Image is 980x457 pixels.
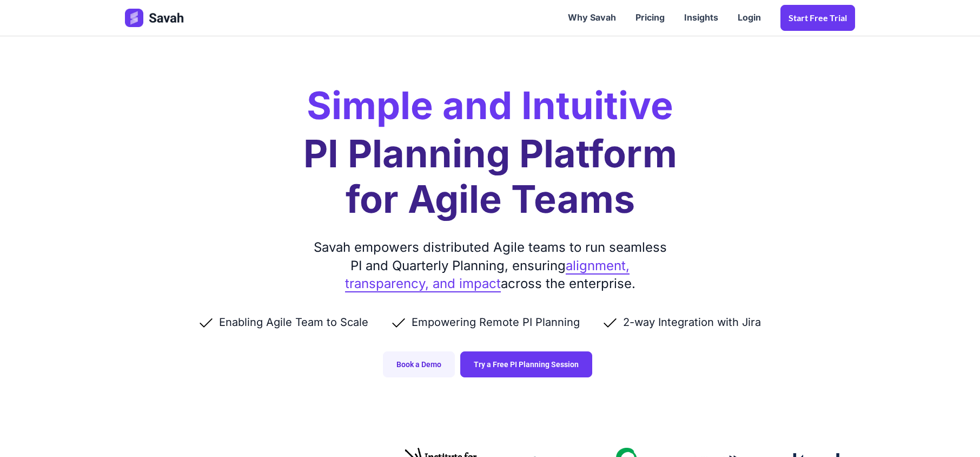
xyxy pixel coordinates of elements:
a: Try a Free PI Planning Session [460,351,592,377]
a: Book a Demo [383,351,455,377]
li: 2-way Integration with Jira [601,315,783,330]
li: Enabling Agile Team to Scale [197,315,390,330]
li: Empowering Remote PI Planning [390,315,601,330]
a: Login [728,1,771,35]
a: Insights [674,1,728,35]
h1: PI Planning Platform for Agile Teams [303,131,677,222]
a: Pricing [626,1,674,35]
a: Start Free trial [780,5,855,31]
a: Why Savah [558,1,626,35]
h2: Simple and Intuitive [307,87,673,125]
div: Savah empowers distributed Agile teams to run seamless PI and Quarterly Planning, ensuring across... [309,238,671,293]
iframe: Chat Widget [926,405,980,457]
